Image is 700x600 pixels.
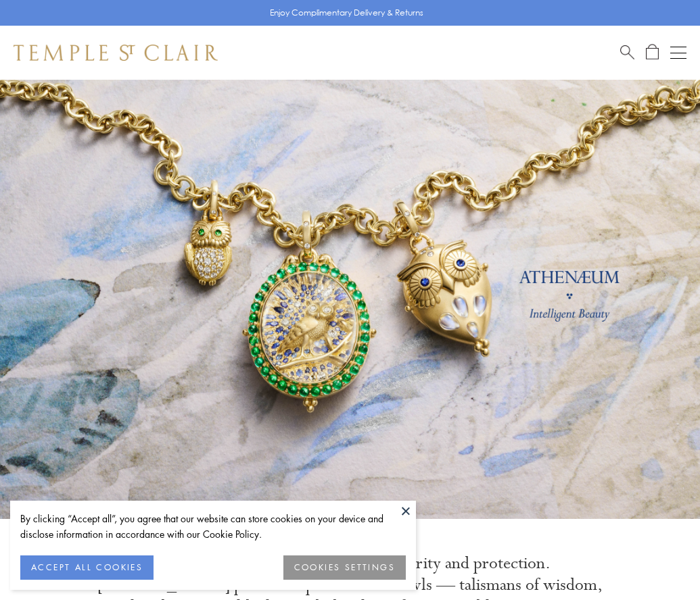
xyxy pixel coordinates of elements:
[620,44,634,61] a: Search
[646,44,659,61] a: Open Shopping Bag
[20,555,154,580] button: ACCEPT ALL COOKIES
[20,511,406,542] div: By clicking “Accept all”, you agree that our website can store cookies on your device and disclos...
[270,6,423,20] p: Enjoy Complimentary Delivery & Returns
[14,45,218,61] img: Temple St. Clair
[283,555,406,580] button: COOKIES SETTINGS
[670,45,686,61] button: Open navigation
